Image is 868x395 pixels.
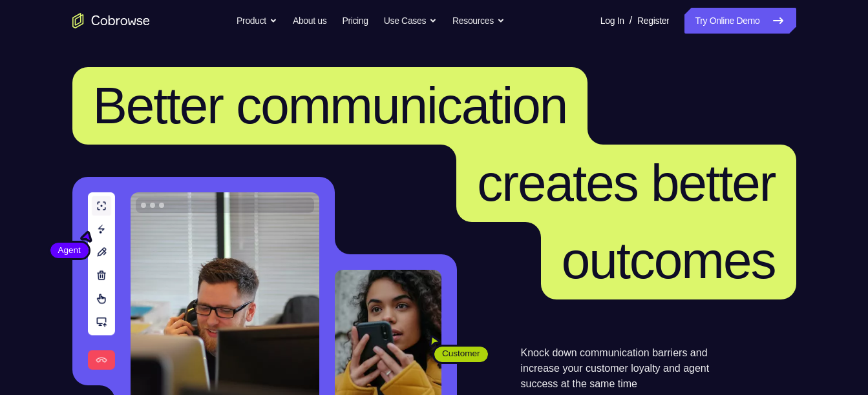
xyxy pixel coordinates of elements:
[384,8,437,34] button: Use Cases
[600,8,624,34] a: Log In
[562,232,776,289] span: outcomes
[93,77,567,134] span: Better communication
[477,154,775,212] span: creates better
[630,13,632,28] span: /
[72,13,150,28] a: Go to the home page
[521,345,732,392] p: Knock down communication barriers and increase your customer loyalty and agent success at the sam...
[684,8,796,34] a: Try Online Demo
[452,8,505,34] button: Resources
[293,8,326,34] a: About us
[342,8,368,34] a: Pricing
[637,8,669,34] a: Register
[237,8,277,34] button: Product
